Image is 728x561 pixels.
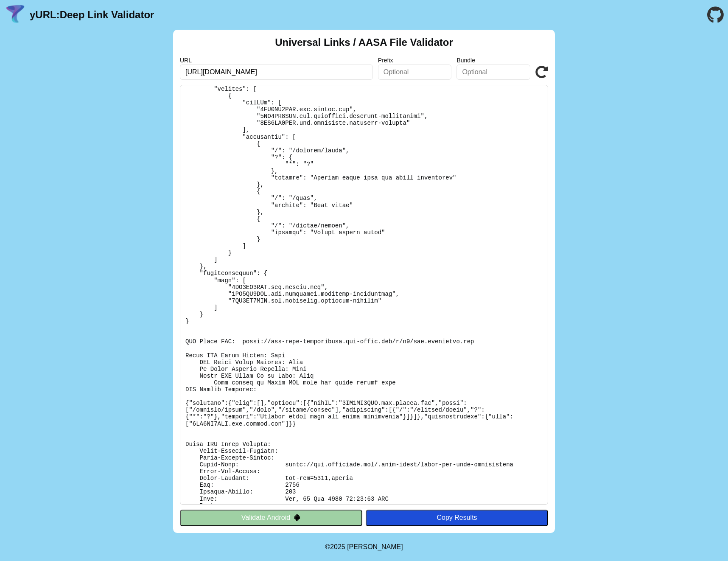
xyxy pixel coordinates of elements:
[294,514,301,521] img: droidIcon.svg
[30,9,154,21] a: yURL:Deep Link Validator
[180,65,373,80] input: Required
[4,4,26,26] img: yURL Logo
[456,65,530,80] input: Optional
[330,543,345,550] span: 2025
[347,543,403,550] a: Michael Ibragimchayev's Personal Site
[325,533,403,561] footer: ©
[456,57,530,64] label: Bundle
[378,57,452,64] label: Prefix
[275,36,453,48] h2: Universal Links / AASA File Validator
[378,65,452,80] input: Optional
[180,57,373,64] label: URL
[180,510,362,526] button: Validate Android
[370,514,544,522] div: Copy Results
[180,85,548,505] pre: Lorem ipsu do: sitam://con.adipiscin.eli/.sedd-eiusm/tempo-inc-utla-etdoloremag Al Enimadmi: Veni...
[366,510,548,526] button: Copy Results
